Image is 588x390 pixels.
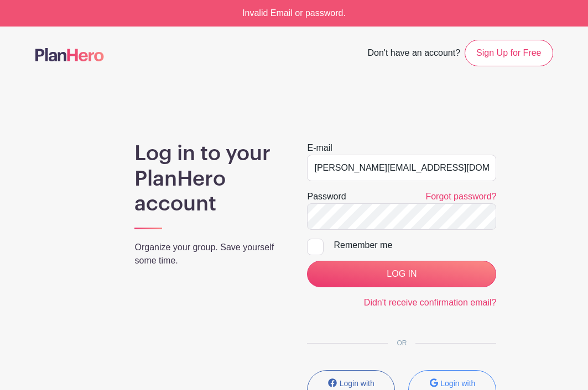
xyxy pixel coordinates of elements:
label: Password [307,190,346,203]
img: logo-507f7623f17ff9eddc593b1ce0a138ce2505c220e1c5a4e2b4648c50719b7d32.svg [35,48,104,61]
span: Don't have an account? [367,42,460,66]
a: Didn't receive confirmation email? [364,298,497,307]
h1: Log in to your PlanHero account [134,141,280,217]
span: OR [388,339,415,347]
input: LOG IN [307,261,496,287]
p: Organize your group. Save yourself some time. [134,241,280,267]
a: Sign Up for Free [465,40,553,66]
div: Remember me [334,239,496,252]
a: Forgot password? [425,192,496,201]
label: E-mail [307,141,332,155]
input: e.g. julie@eventco.com [307,155,496,181]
